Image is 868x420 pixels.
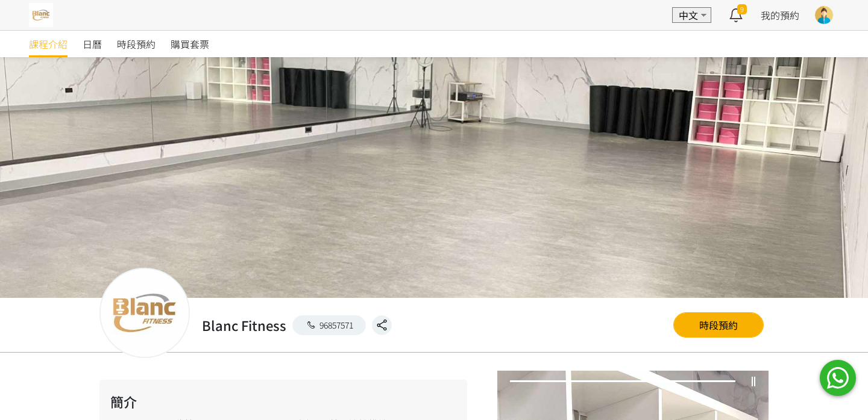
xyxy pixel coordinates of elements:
span: 日曆 [83,37,102,51]
span: 課程介紹 [29,37,68,51]
a: 時段預約 [117,31,156,57]
a: 96857571 [292,315,366,335]
span: 9 [737,4,747,14]
span: 購買套票 [171,37,209,51]
a: 我的預約 [761,8,799,22]
a: 課程介紹 [29,31,68,57]
img: THgjIW9v0vP8FkcVPggNTCb1B0l2x6CQsFzpAQmc.jpg [29,3,53,27]
a: 日曆 [83,31,102,57]
span: 時段預約 [117,37,156,51]
h2: 簡介 [110,392,456,412]
a: 購買套票 [171,31,209,57]
h2: Blanc Fitness [202,315,286,335]
a: 時段預約 [673,312,764,338]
